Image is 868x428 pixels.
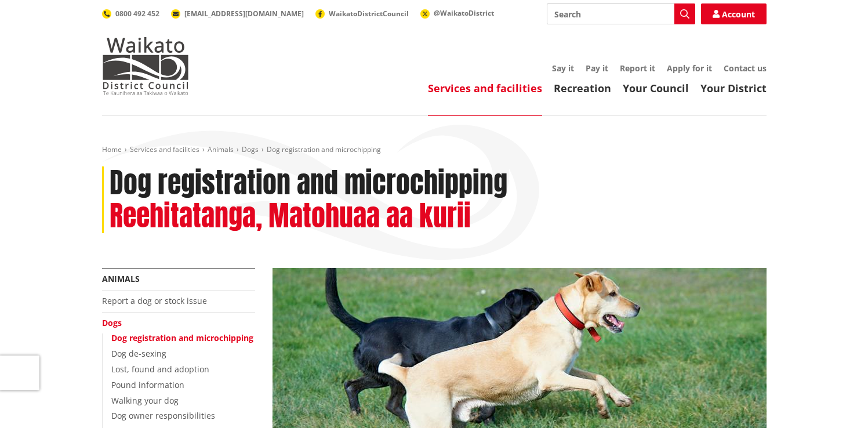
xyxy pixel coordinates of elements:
a: Walking your dog [111,395,179,406]
a: Dog de-sexing [111,348,166,359]
span: Dog registration and microchipping [267,144,381,154]
span: @WaikatoDistrict [434,8,494,18]
a: Dogs [242,144,259,154]
a: Home [102,144,122,154]
a: Lost, found and adoption [111,364,209,375]
a: Animals [208,144,234,154]
a: Dog registration and microchipping [111,332,253,343]
a: Your Council [623,81,689,95]
a: Your District [700,81,767,95]
a: Contact us [724,63,767,74]
a: Services and facilities [428,81,542,95]
input: Search input [547,3,695,24]
a: Account [701,3,767,24]
nav: breadcrumb [102,145,767,155]
a: Report it [620,63,655,74]
a: Pay it [586,63,608,74]
a: Dog owner responsibilities [111,410,215,421]
a: Say it [552,63,574,74]
a: [EMAIL_ADDRESS][DOMAIN_NAME] [171,9,304,19]
span: 0800 492 452 [115,9,159,19]
a: Dogs [102,317,122,328]
a: 0800 492 452 [102,9,159,19]
a: Apply for it [667,63,712,74]
img: Waikato District Council - Te Kaunihera aa Takiwaa o Waikato [102,37,189,95]
span: WaikatoDistrictCouncil [329,9,409,19]
a: Services and facilities [130,144,199,154]
h2: Reehitatanga, Matohuaa aa kurii [110,200,471,233]
a: Report a dog or stock issue [102,295,207,306]
a: @WaikatoDistrict [420,8,494,18]
span: [EMAIL_ADDRESS][DOMAIN_NAME] [184,9,304,19]
h1: Dog registration and microchipping [110,166,507,200]
a: Animals [102,273,140,284]
a: Recreation [554,81,611,95]
a: WaikatoDistrictCouncil [315,9,409,19]
a: Pound information [111,379,184,390]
